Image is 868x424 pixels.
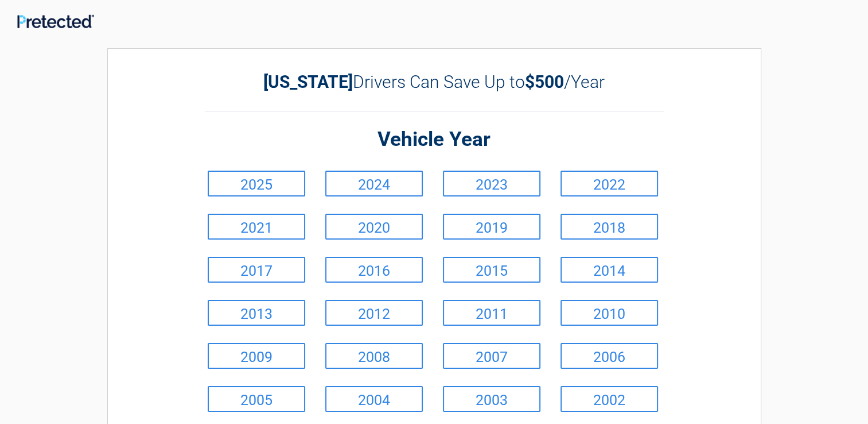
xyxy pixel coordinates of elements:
b: [US_STATE] [263,72,353,92]
a: 2012 [325,300,423,326]
a: 2007 [443,343,540,369]
a: 2019 [443,214,540,240]
a: 2016 [325,257,423,283]
a: 2004 [325,386,423,412]
a: 2017 [208,257,305,283]
h2: Vehicle Year [205,126,664,153]
b: $500 [525,72,564,92]
a: 2003 [443,386,540,412]
a: 2021 [208,214,305,240]
a: 2025 [208,171,305,196]
a: 2011 [443,300,540,326]
img: Main Logo [17,14,94,28]
a: 2015 [443,257,540,283]
h2: Drivers Can Save Up to /Year [205,72,664,92]
a: 2010 [560,300,658,326]
a: 2023 [443,171,540,196]
a: 2022 [560,171,658,196]
a: 2024 [325,171,423,196]
a: 2005 [208,386,305,412]
a: 2013 [208,300,305,326]
a: 2008 [325,343,423,369]
a: 2014 [560,257,658,283]
a: 2006 [560,343,658,369]
a: 2018 [560,214,658,240]
a: 2020 [325,214,423,240]
a: 2009 [208,343,305,369]
a: 2002 [560,386,658,412]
